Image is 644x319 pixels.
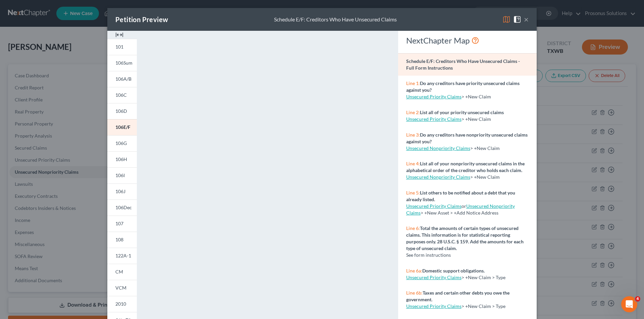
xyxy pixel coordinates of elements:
a: 106D [107,103,137,119]
a: 107 [107,216,137,232]
a: 106Sum [107,55,137,71]
span: > +New Claim [462,94,491,99]
a: 106E/F [107,119,137,135]
a: Unsecured Nonpriority Claims [406,203,515,216]
strong: Do any creditors have priority unsecured claims against you? [406,80,520,93]
span: 101 [115,44,123,50]
a: Unsecured Nonpriority Claims [406,145,470,151]
span: 106A/B [115,76,131,82]
span: Line 6b: [406,290,423,296]
a: CM [107,264,137,280]
a: Unsecured Priority Claims [406,116,462,122]
span: 106I [115,172,125,178]
div: Petition Preview [115,15,168,24]
span: Line 3: [406,132,420,138]
span: 122A-1 [115,253,131,258]
span: > +New Claim [470,174,500,180]
span: Line 1: [406,80,420,86]
span: 2010 [115,301,126,307]
span: CM [115,269,123,274]
a: 101 [107,39,137,55]
span: 106Dec [115,205,132,210]
span: 108 [115,237,123,242]
span: > +New Claim [470,145,500,151]
a: Unsecured Priority Claims [406,203,462,209]
span: Line 6a: [406,268,422,273]
span: Line 4: [406,161,420,166]
a: 106A/B [107,71,137,87]
a: 106G [107,135,137,151]
span: > +New Asset > +Add Notice Address [406,203,515,216]
span: 106H [115,156,127,162]
span: or [406,203,466,209]
a: VCM [107,280,137,296]
a: 2010 [107,296,137,312]
a: 106J [107,183,137,200]
a: Unsecured Priority Claims [406,274,462,280]
span: 106C [115,92,127,98]
span: 106G [115,140,127,146]
a: 108 [107,232,137,248]
span: 4 [635,296,640,302]
div: NextChapter Map [406,35,529,46]
a: 106Dec [107,200,137,216]
span: 106J [115,188,125,194]
span: > +New Claim [462,116,491,122]
div: Schedule E/F: Creditors Who Have Unsecured Claims [274,16,397,23]
strong: Schedule E/F: Creditors Who Have Unsecured Claims - Full Form Instructions [406,58,520,71]
button: × [524,15,529,23]
span: > +New Claim > Type [462,274,505,280]
span: 107 [115,221,123,226]
span: Line 2: [406,109,420,115]
span: Line 6: [406,225,420,231]
span: 106D [115,108,127,114]
strong: List others to be notified about a debt that you already listed. [406,190,515,202]
img: expand-e0f6d898513216a626fdd78e52531dac95497ffd26381d4c15ee2fc46db09dca.svg [115,31,123,39]
strong: Total the amounts of certain types of unsecured claims. This information is for statistical repor... [406,225,524,251]
strong: Do any creditors have nonpriority unsecured claims against you? [406,132,528,144]
a: Unsecured Nonpriority Claims [406,174,470,180]
span: See form instructions [406,252,451,258]
a: 122A-1 [107,248,137,264]
span: VCM [115,285,126,291]
iframe: Intercom live chat [621,296,637,312]
strong: List all of your nonpriority unsecured claims in the alphabetical order of the creditor who holds... [406,161,525,173]
strong: Domestic support obligations. [422,268,485,273]
span: > +New Claim > Type [462,303,505,309]
strong: Taxes and certain other debts you owe the government. [406,290,509,302]
span: 106Sum [115,60,132,66]
a: 106I [107,167,137,183]
a: Unsecured Priority Claims [406,303,462,309]
a: 106C [107,87,137,103]
strong: List all of your priority unsecured claims [420,109,504,115]
span: 106E/F [115,124,130,130]
img: map-eea8200ae884c6f1103ae1953ef3d486a96c86aabb227e865a55264e3737af1f.svg [502,15,511,23]
img: help-close-5ba153eb36485ed6c1ea00a893f15db1cb9b99d6cae46e1a8edb6c62d00a1a76.svg [513,15,521,23]
a: 106H [107,151,137,167]
a: Unsecured Priority Claims [406,94,462,99]
span: Line 5: [406,190,420,195]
